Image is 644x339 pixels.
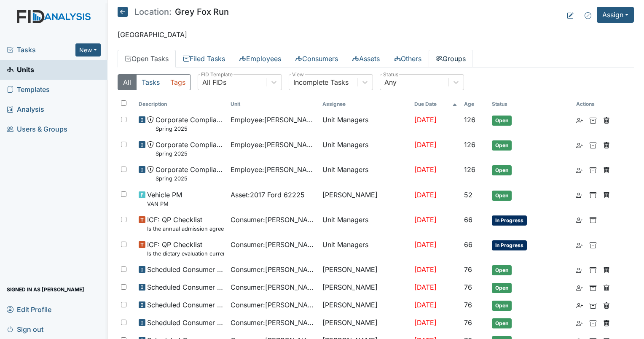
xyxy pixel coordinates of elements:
[590,140,596,150] a: Archive
[492,240,527,250] span: In Progress
[429,50,473,67] a: Groups
[147,250,224,258] small: Is the dietary evaluation current? (document the date in the comment section)
[227,97,319,111] th: Toggle SortBy
[231,140,316,150] span: Employee : [PERSON_NAME]
[232,50,288,67] a: Employees
[319,136,411,161] td: Unit Managers
[319,211,411,236] td: Unit Managers
[231,190,305,200] span: Asset : 2017 Ford 62225
[7,83,50,96] span: Templates
[492,116,512,126] span: Open
[492,283,512,293] span: Open
[319,161,411,186] td: Unit Managers
[121,100,126,106] input: Toggle All Rows Selected
[147,225,224,233] small: Is the annual admission agreement current? (document the date in the comment section)
[118,7,229,17] h5: Grey Fox Run
[414,215,437,224] span: [DATE]
[492,140,512,151] span: Open
[319,296,411,314] td: [PERSON_NAME]
[492,318,512,328] span: Open
[603,115,610,125] a: Delete
[464,265,472,274] span: 76
[231,317,316,328] span: Consumer : [PERSON_NAME]
[597,7,634,23] button: Assign
[288,50,345,67] a: Consumers
[603,317,610,328] a: Delete
[147,215,224,233] span: ICF: QP Checklist Is the annual admission agreement current? (document the date in the comment se...
[7,45,75,55] span: Tasks
[414,191,437,199] span: [DATE]
[464,165,475,174] span: 126
[464,301,472,309] span: 76
[414,283,437,291] span: [DATE]
[384,77,397,87] div: Any
[573,97,615,111] th: Actions
[414,301,437,309] span: [DATE]
[231,239,316,250] span: Consumer : [PERSON_NAME]
[7,303,51,316] span: Edit Profile
[156,150,224,158] small: Spring 2025
[165,74,191,90] button: Tags
[464,318,472,327] span: 76
[231,215,316,225] span: Consumer : [PERSON_NAME]
[387,50,429,67] a: Others
[414,165,437,174] span: [DATE]
[414,240,437,249] span: [DATE]
[603,190,610,200] a: Delete
[7,323,43,336] span: Sign out
[7,283,84,296] span: Signed in as [PERSON_NAME]
[488,97,572,111] th: Toggle SortBy
[231,264,316,274] span: Consumer : [PERSON_NAME]
[464,191,472,199] span: 52
[147,200,182,208] small: VAN PM
[118,74,137,90] button: All
[464,283,472,291] span: 76
[492,215,527,226] span: In Progress
[603,300,610,310] a: Delete
[603,140,610,150] a: Delete
[7,123,67,136] span: Users & Groups
[319,314,411,332] td: [PERSON_NAME]
[603,264,610,274] a: Delete
[590,300,596,310] a: Archive
[414,140,437,149] span: [DATE]
[231,115,316,125] span: Employee : [PERSON_NAME][GEOGRAPHIC_DATA]
[118,74,191,90] div: Type filter
[414,116,437,124] span: [DATE]
[134,8,172,16] span: Location:
[319,111,411,136] td: Unit Managers
[319,236,411,261] td: Unit Managers
[464,116,475,124] span: 126
[147,190,182,208] span: Vehicle PM VAN PM
[590,164,596,175] a: Archive
[231,164,316,175] span: Employee : [PERSON_NAME]
[464,215,472,224] span: 66
[231,282,316,292] span: Consumer : [PERSON_NAME]
[118,50,176,67] a: Open Tasks
[464,240,472,249] span: 66
[590,317,596,328] a: Archive
[231,300,316,310] span: Consumer : [PERSON_NAME]
[492,191,512,201] span: Open
[156,140,224,158] span: Corporate Compliance Spring 2025
[147,239,224,258] span: ICF: QP Checklist Is the dietary evaluation current? (document the date in the comment section)
[464,140,475,149] span: 126
[414,265,437,274] span: [DATE]
[7,63,34,76] span: Units
[319,186,411,211] td: [PERSON_NAME]
[118,30,634,40] p: [GEOGRAPHIC_DATA]
[293,77,349,87] div: Incomplete Tasks
[603,164,610,175] a: Delete
[319,261,411,279] td: [PERSON_NAME]
[147,264,224,274] span: Scheduled Consumer Chart Review
[176,50,232,67] a: Filed Tasks
[75,43,101,56] button: New
[147,300,224,310] span: Scheduled Consumer Chart Review
[414,318,437,327] span: [DATE]
[492,265,512,275] span: Open
[603,282,610,292] a: Delete
[136,74,165,90] button: Tasks
[345,50,387,67] a: Assets
[492,165,512,175] span: Open
[492,301,512,311] span: Open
